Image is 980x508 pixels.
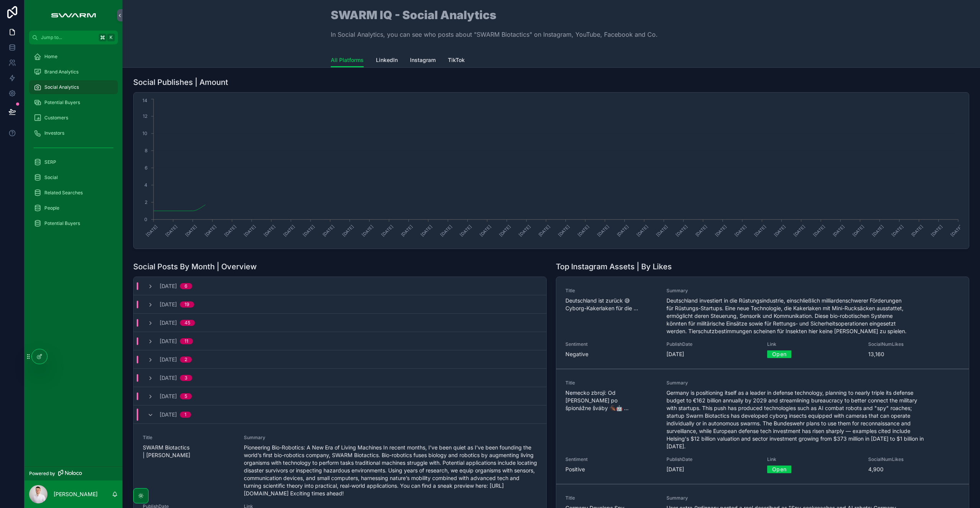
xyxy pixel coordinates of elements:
[44,159,56,165] span: SERP
[142,98,147,103] tspan: 14
[160,392,177,400] span: [DATE]
[733,224,747,238] text: [DATE]
[145,165,147,171] tspan: 6
[29,50,118,63] a: Home
[949,224,963,238] text: [DATE]
[448,53,465,68] a: TikTok
[44,69,78,75] span: Brand Analytics
[868,341,960,347] span: SocialNumLikes
[263,224,276,238] text: [DATE]
[565,297,657,312] span: Deutschland ist zurück 😅 Cyborg-Kakerlaken für die ...
[871,224,885,238] text: [DATE]
[565,350,657,358] span: Negative
[832,224,846,238] text: [DATE]
[331,9,658,21] h1: SWARM IQ - Social Analytics
[616,224,630,238] text: [DATE]
[185,283,188,289] div: 6
[331,53,364,68] a: All Platforms
[144,182,147,188] tspan: 4
[145,199,147,205] tspan: 2
[714,224,728,238] text: [DATE]
[41,34,96,41] span: Jump to...
[361,224,374,238] text: [DATE]
[223,224,237,238] text: [DATE]
[160,356,177,363] span: [DATE]
[666,466,758,473] span: [DATE]
[666,341,758,347] span: PublishDate
[44,174,58,181] span: Social
[812,224,826,238] text: [DATE]
[29,155,118,169] a: SERP
[143,444,235,459] span: SWARM Biotactics | [PERSON_NAME]
[145,224,158,238] text: [DATE]
[47,9,100,21] img: App logo
[29,65,118,79] a: Brand Analytics
[44,54,57,60] span: Home
[868,350,960,358] span: 13,160
[767,348,791,360] a: Open
[596,224,610,238] text: [DATE]
[341,224,355,238] text: [DATE]
[556,261,672,272] h1: Top Instagram Assets | By Likes
[537,224,551,238] text: [DATE]
[282,224,296,238] text: [DATE]
[930,224,944,238] text: [DATE]
[577,224,590,238] text: [DATE]
[410,53,436,68] a: Instagram
[666,380,926,386] span: Summary
[160,374,177,382] span: [DATE]
[138,97,964,244] div: chart
[773,224,787,238] text: [DATE]
[29,96,118,109] a: Potential Buyers
[145,148,147,153] tspan: 8
[160,411,177,418] span: [DATE]
[479,224,492,238] text: [DATE]
[556,369,969,484] a: TitleNemecko zbrojí: Od [PERSON_NAME] po špionážne šváby 🪳🤖 ...SummaryGermany is positioning itse...
[185,375,188,381] div: 3
[666,389,926,450] span: Germany is positioning itself as a leader in defense technology, planning to nearly triple its de...
[675,224,689,238] text: [DATE]
[635,224,649,238] text: [DATE]
[142,130,147,136] tspan: 10
[565,456,657,462] span: Sentiment
[160,301,177,308] span: [DATE]
[185,301,189,308] div: 19
[143,113,147,119] tspan: 12
[448,56,465,64] span: TikTok
[565,495,657,501] span: Title
[44,190,83,196] span: Related Searches
[565,288,657,294] span: Title
[331,56,364,64] span: All Platforms
[322,224,335,238] text: [DATE]
[891,224,905,238] text: [DATE]
[185,412,186,418] div: 1
[143,435,235,441] span: Title
[244,435,537,441] span: Summary
[376,53,398,68] a: LinkedIn
[376,56,398,64] span: LinkedIn
[44,99,80,106] span: Potential Buyers
[29,126,118,140] a: Investors
[331,30,658,39] p: In Social Analytics, you can see who posts about "SWARM Biotactics" on Instagram, YouTube, Facebo...
[439,224,453,238] text: [DATE]
[44,205,59,211] span: People
[868,466,960,473] span: 4,900
[767,463,791,475] a: Open
[666,350,758,358] span: [DATE]
[459,224,473,238] text: [DATE]
[556,277,969,369] a: TitleDeutschland ist zurück 😅 Cyborg-Kakerlaken für die ...SummaryDeutschland investiert in die R...
[565,341,657,347] span: Sentiment
[29,171,118,184] a: Social
[666,456,758,462] span: PublishDate
[666,288,926,294] span: Summary
[381,224,394,238] text: [DATE]
[44,220,80,226] span: Potential Buyers
[694,224,708,238] text: [DATE]
[160,282,177,290] span: [DATE]
[24,466,122,480] a: Powered by
[243,224,257,238] text: [DATE]
[185,320,190,326] div: 45
[44,115,68,121] span: Customers
[54,490,98,498] p: [PERSON_NAME]
[851,224,865,238] text: [DATE]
